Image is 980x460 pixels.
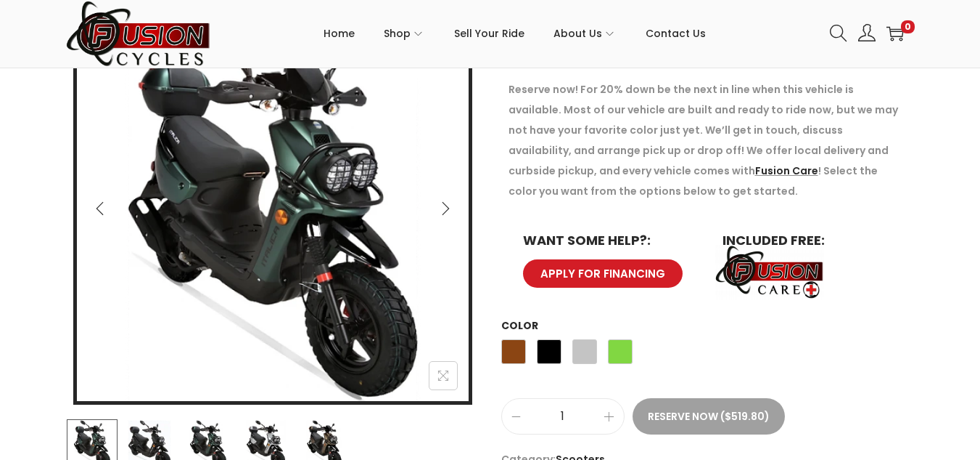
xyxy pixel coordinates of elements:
button: Reserve Now ($519.80) [633,398,785,435]
img: NEW ITALICA RX ARMOR 150 [77,16,469,408]
a: Sell Your Ride [454,1,524,66]
a: Shop [384,1,425,66]
span: Sell Your Ride [454,15,524,52]
h6: WANT SOME HELP?: [523,234,693,247]
a: About Us [553,1,617,66]
a: Home [324,1,355,66]
nav: Primary navigation [211,1,819,66]
a: 0 [886,25,904,42]
a: Fusion Care [755,164,818,178]
a: Contact Us [646,1,706,66]
span: About Us [553,15,602,52]
button: Next [429,193,461,225]
label: Color [501,318,538,333]
span: Shop [384,15,411,52]
span: Home [324,15,355,52]
p: Reserve now! For 20% down be the next in line when this vehicle is available. Most of our vehicle... [508,79,907,201]
h6: INCLUDED FREE: [722,234,893,247]
span: APPLY FOR FINANCING [540,268,665,279]
input: Product quantity [502,406,624,427]
a: APPLY FOR FINANCING [523,259,683,288]
button: Previous [84,193,116,225]
span: Contact Us [646,15,706,52]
